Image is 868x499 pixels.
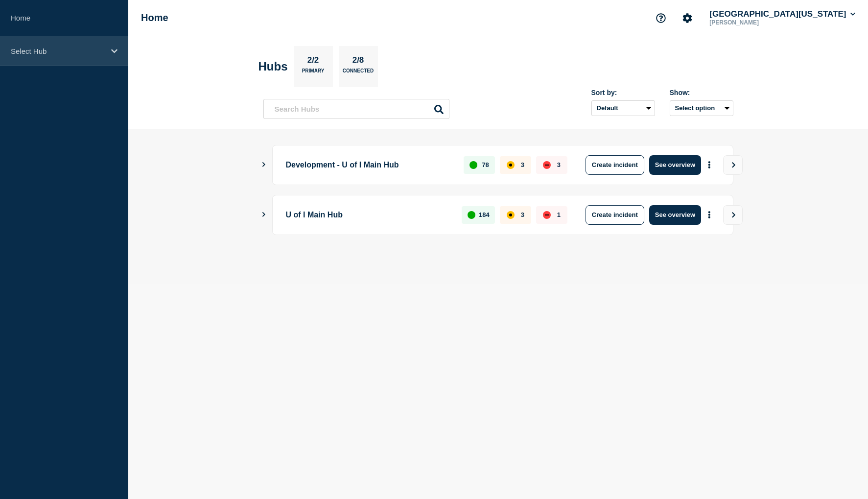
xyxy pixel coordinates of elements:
[723,155,743,175] button: View
[286,155,453,175] p: Development - U of I Main Hub
[649,155,701,175] button: See overview
[591,100,655,116] select: Sort by
[286,205,451,225] p: U of I Main Hub
[557,211,561,218] p: 1
[141,12,168,24] h1: Home
[258,60,288,73] h2: Hubs
[707,9,857,19] button: [GEOGRAPHIC_DATA][US_STATE]
[11,47,105,55] p: Select Hub
[670,89,733,96] div: Show:
[591,89,655,96] div: Sort by:
[586,155,644,175] button: Create incident
[304,55,323,68] p: 2/2
[557,161,561,168] p: 3
[302,68,325,78] p: Primary
[703,206,716,224] button: More actions
[469,161,477,169] div: up
[723,205,743,225] button: View
[543,161,551,169] div: down
[670,100,733,116] button: Select option
[263,99,449,119] input: Search Hubs
[707,19,809,26] p: [PERSON_NAME]
[468,211,475,219] div: up
[677,8,698,28] button: Account settings
[521,161,524,168] p: 3
[651,8,671,28] button: Support
[543,211,551,219] div: down
[479,211,490,218] p: 184
[349,55,368,68] p: 2/8
[482,161,489,168] p: 78
[507,161,515,169] div: affected
[703,156,716,174] button: More actions
[586,205,644,225] button: Create incident
[343,68,374,78] p: Connected
[507,211,515,219] div: affected
[261,211,266,218] button: Show Connected Hubs
[521,211,524,218] p: 3
[261,161,266,168] button: Show Connected Hubs
[649,205,701,225] button: See overview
